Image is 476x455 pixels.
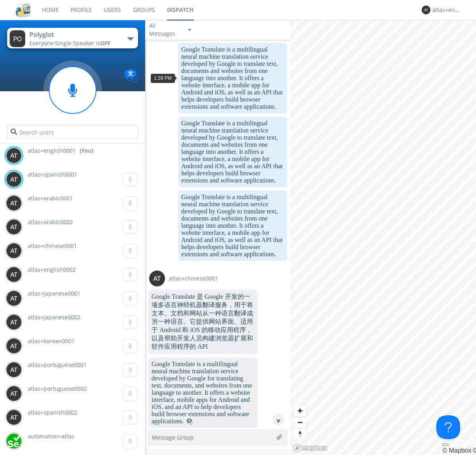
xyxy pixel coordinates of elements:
img: 373638.png [6,267,22,282]
span: atlas+spanish0002 [28,409,77,416]
button: PolyglotEveryone·Single Speaker isOFF [7,28,138,48]
img: 373638.png [6,171,22,187]
span: atlas+chinese0001 [169,275,218,282]
img: 373638.png [6,409,22,425]
a: Mapbox logo [293,443,328,453]
span: atlas+japanese0001 [28,290,81,297]
dc-p: Google Translate is a multilingual neural machine translation service developed by Google for tra... [152,361,254,425]
input: Search users [7,125,138,139]
dc-p: Google Translate is a multilingual neural machine translation service developed by Google to tran... [181,46,284,110]
dc-p: Google Translate 是 Google 开发的一项多语言神经机器翻译服务，用于将文本、文档和网站从一种语言翻译成另一种语言。它提供网站界面、适用于 Android 和 iOS 的移动... [152,293,254,351]
img: d2d01cd9b4174d08988066c6d424eccd [6,433,22,449]
iframe: Toggle Customer Support [436,415,460,439]
img: caret-down-sm.svg [188,29,191,31]
span: Single Speaker is [55,39,110,47]
button: Reset bearing to north [294,428,306,440]
span: OFF [100,39,110,47]
span: atlas+english0001 [28,147,76,155]
span: Zoom out [294,417,306,428]
img: 373638.png [6,243,22,259]
img: 373638.png [6,290,22,306]
img: cddb5a64eb264b2086981ab96f4c1ba7 [16,3,30,17]
div: ^ [273,414,284,426]
button: Toggle attribution [442,443,449,446]
span: This is a translated message [186,418,193,424]
img: 373638.png [6,219,22,235]
span: atlas+portuguese0002 [28,385,87,392]
img: 373638.png [6,195,22,211]
div: atlas+english0001 [432,6,462,14]
span: atlas+english0002 [28,266,76,273]
div: Polyglot [29,30,119,39]
span: atlas+portuguese0001 [28,361,87,369]
span: atlas+japanese0002 [28,313,81,321]
div: (You) [80,147,93,155]
img: 373638.png [6,386,22,401]
img: 373638.png [6,338,22,354]
button: Zoom out [294,417,306,428]
dc-p: Google Translate is a multilingual neural machine translation service developed by Google to tran... [181,194,284,258]
img: 373638.png [149,271,165,286]
button: Zoom in [294,405,306,417]
span: 1:29 PM [154,75,172,81]
img: 373638.png [6,362,22,378]
span: Reset bearing to north [294,428,306,440]
span: atlas+korean0001 [28,337,75,345]
span: atlas+chinese0001 [28,242,77,250]
span: atlas+arabic0002 [28,218,73,226]
span: atlas+spanish0001 [28,171,77,178]
img: Translation enabled [124,69,138,83]
span: automation+atlas [28,432,74,440]
img: 373638.png [6,314,22,330]
img: 373638.png [422,6,430,14]
img: translated-message [186,419,193,425]
div: All Messages [149,22,181,38]
img: 373638.png [10,30,25,47]
div: Everyone · [29,39,119,47]
span: atlas+arabic0001 [28,194,73,202]
a: Mapbox [442,447,471,454]
img: 373638.png [6,148,22,163]
dc-p: Google Translate is a multilingual neural machine translation service developed by Google to tran... [181,120,284,184]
